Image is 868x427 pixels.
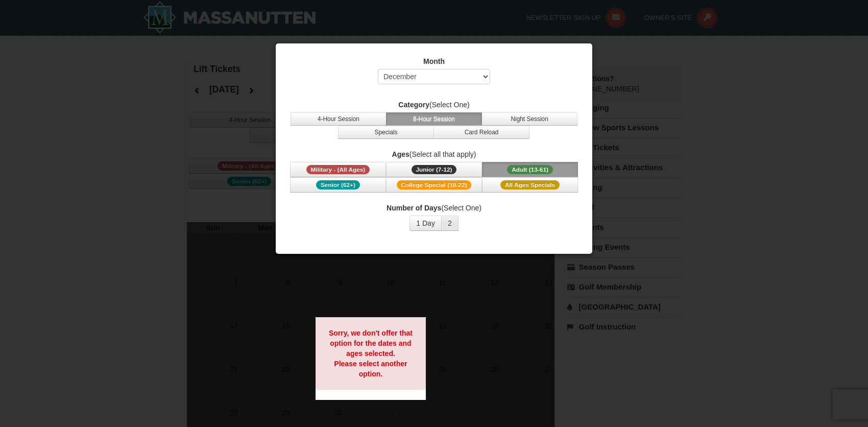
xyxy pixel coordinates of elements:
[482,162,578,177] button: Adult (13-61)
[412,165,457,174] span: Junior (7-12)
[482,177,578,193] button: All Ages Specials
[397,180,472,189] span: College Special (18-22)
[398,101,429,109] strong: Category
[507,165,553,174] span: Adult (13-61)
[288,203,580,213] label: (Select One)
[481,112,577,126] button: Night Session
[290,162,386,177] button: Military - (All Ages)
[500,180,560,189] span: All Ages Specials
[306,165,370,174] span: Military - (All Ages)
[409,216,442,231] button: 1 Day
[386,162,482,177] button: Junior (7-12)
[288,149,580,159] label: (Select all that apply)
[423,57,445,65] strong: Month
[386,177,482,193] button: College Special (18-22)
[387,204,441,212] strong: Number of Days
[316,180,360,189] span: Senior (62+)
[329,329,413,378] strong: Sorry, we don't offer that option for the dates and ages selected. Please select another option.
[288,100,580,110] label: (Select One)
[290,177,386,193] button: Senior (62+)
[291,112,387,126] button: 4-Hour Session
[392,150,409,158] strong: Ages
[338,126,434,139] button: Specials
[441,216,459,231] button: 2
[433,126,529,139] button: Card Reload
[386,112,482,126] button: 8-Hour Session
